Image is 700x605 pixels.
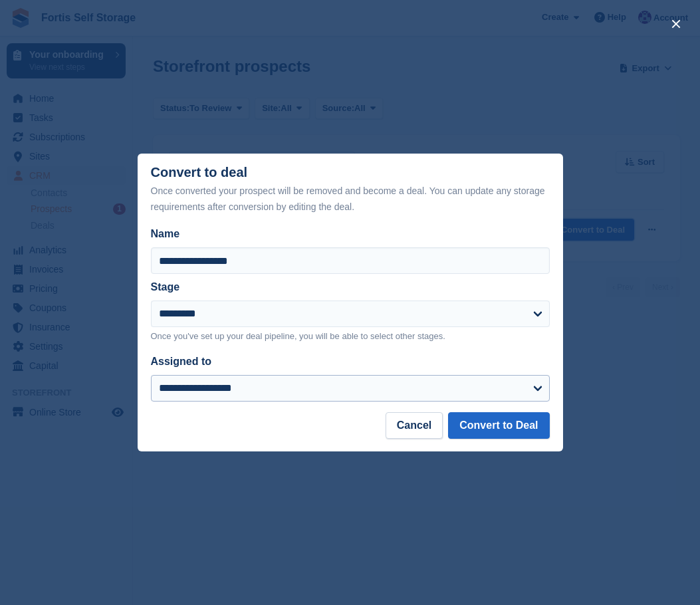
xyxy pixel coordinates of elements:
button: close [665,13,687,35]
label: Assigned to [151,356,212,367]
label: Name [151,226,550,242]
button: Cancel [386,412,443,439]
div: Once converted your prospect will be removed and become a deal. You can update any storage requir... [151,183,550,215]
label: Stage [151,281,180,293]
p: Once you've set up your deal pipeline, you will be able to select other stages. [151,330,550,343]
div: Convert to deal [151,165,550,215]
button: Convert to Deal [448,412,549,439]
